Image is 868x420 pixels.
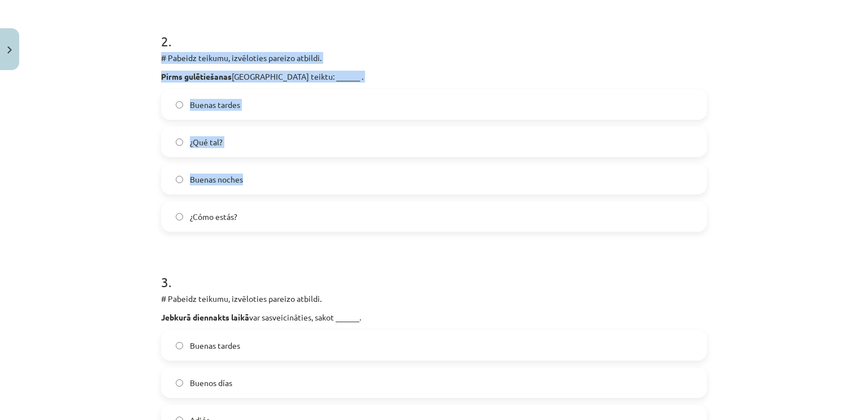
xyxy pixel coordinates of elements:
[190,136,223,148] span: ¿Qué tal?
[190,174,243,185] span: Buenas noches
[161,71,232,81] strong: Pirms gulētiešanas
[161,293,707,305] p: # Pabeidz teikumu, izvēloties pareizo atbildi.
[161,254,707,289] h1: 3 .
[161,14,707,49] h1: 2 .
[176,138,183,146] input: ¿Qué tal?
[161,52,707,64] p: # Pabeidz teikumu, izvēloties pareizo atbildi.
[190,211,237,223] span: ¿Cómo estás?
[7,46,12,54] img: icon-close-lesson-0947bae3869378f0d4975bcd49f059093ad1ed9edebbc8119c70593378902aed.svg
[176,213,183,220] input: ¿Cómo estás?
[176,176,183,183] input: Buenas noches
[161,312,249,322] strong: Jebkurā diennakts laikā
[161,71,707,83] p: [GEOGRAPHIC_DATA] teiktu: ______ .
[176,101,183,109] input: Buenas tardes
[176,379,183,387] input: Buenos días
[190,377,232,389] span: Buenos días
[190,340,240,352] span: Buenas tardes
[190,99,240,111] span: Buenas tardes
[176,342,183,349] input: Buenas tardes
[161,311,707,323] p: var sasveicināties, sakot ______.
